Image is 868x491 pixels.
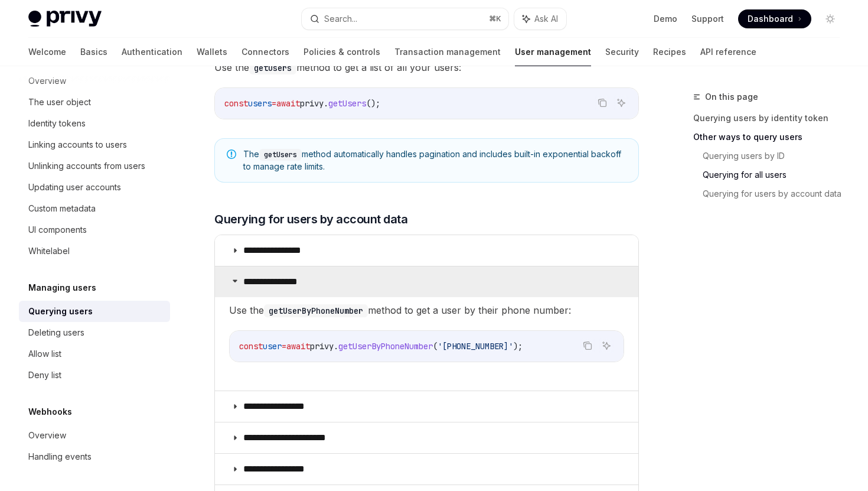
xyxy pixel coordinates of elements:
button: Ask AI [614,95,629,110]
code: getUsers [249,61,296,74]
span: Ask AI [534,13,558,25]
a: Security [605,38,639,66]
a: Linking accounts to users [19,134,170,155]
a: API reference [700,38,756,66]
a: Connectors [242,38,289,66]
a: Recipes [653,38,686,66]
button: Ask AI [599,338,614,353]
span: users [248,98,272,109]
span: '[PHONE_NUMBER]' [438,341,513,352]
a: Updating user accounts [19,177,170,198]
a: Welcome [28,38,66,66]
a: Policies & controls [304,38,380,66]
div: Deny list [28,368,61,382]
a: Deny list [19,365,170,386]
span: . [334,341,338,352]
a: Querying users [19,301,170,322]
a: Other ways to query users [693,128,849,147]
span: const [224,98,248,109]
a: The user object [19,92,170,113]
span: On this page [705,90,758,104]
a: Transaction management [394,38,501,66]
span: getUsers [328,98,366,109]
span: = [272,98,276,109]
span: user [263,341,282,352]
button: Ask AI [514,8,566,30]
span: privy [300,98,324,109]
button: Copy the contents from the code block [595,95,610,110]
button: Toggle dark mode [821,9,840,28]
span: Querying for users by account data [214,211,407,227]
a: Unlinking accounts from users [19,155,170,177]
span: The method automatically handles pagination and includes built-in exponential backoff to manage r... [243,148,626,173]
span: getUserByPhoneNumber [338,341,433,352]
a: Authentication [122,38,182,66]
div: Overview [28,428,66,443]
div: Custom metadata [28,201,96,216]
div: Search... [324,12,357,26]
a: Querying for users by account data [703,184,849,203]
details: **** **** *****Use thegetUserByPhoneNumbermethod to get a user by their phone number:Copy the con... [215,266,638,391]
a: User management [515,38,591,66]
a: Handling events [19,446,170,467]
a: Custom metadata [19,198,170,219]
div: Updating user accounts [28,180,121,194]
div: Querying users [28,304,93,318]
div: Unlinking accounts from users [28,159,145,173]
a: Allow list [19,343,170,365]
a: Querying for all users [703,165,849,184]
a: Wallets [197,38,227,66]
div: Handling events [28,450,92,464]
h5: Managing users [28,281,96,295]
a: Dashboard [738,9,811,28]
span: const [239,341,263,352]
a: Overview [19,425,170,446]
img: light logo [28,11,102,27]
span: . [324,98,328,109]
a: Demo [654,13,677,25]
span: ⌘ K [489,14,501,24]
span: privy [310,341,334,352]
span: Use the method to get a user by their phone number: [229,302,624,318]
button: Search...⌘K [302,8,508,30]
span: ( [433,341,438,352]
a: Querying users by identity token [693,109,849,128]
div: The user object [28,95,91,109]
span: await [276,98,300,109]
span: ); [513,341,523,352]
a: Support [691,13,724,25]
a: Querying users by ID [703,147,849,165]
a: Basics [80,38,107,66]
svg: Note [227,149,236,159]
span: = [282,341,286,352]
span: await [286,341,310,352]
a: Whitelabel [19,240,170,262]
code: getUserByPhoneNumber [264,304,368,317]
div: Allow list [28,347,61,361]
code: getUsers [259,149,302,161]
div: Linking accounts to users [28,138,127,152]
div: Whitelabel [28,244,70,258]
h5: Webhooks [28,405,72,419]
div: Identity tokens [28,116,86,131]
span: Dashboard [748,13,793,25]
div: UI components [28,223,87,237]
span: Use the method to get a list of all your users: [214,59,639,76]
a: UI components [19,219,170,240]
button: Copy the contents from the code block [580,338,595,353]
a: Identity tokens [19,113,170,134]
span: (); [366,98,380,109]
a: Deleting users [19,322,170,343]
div: Deleting users [28,326,84,340]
